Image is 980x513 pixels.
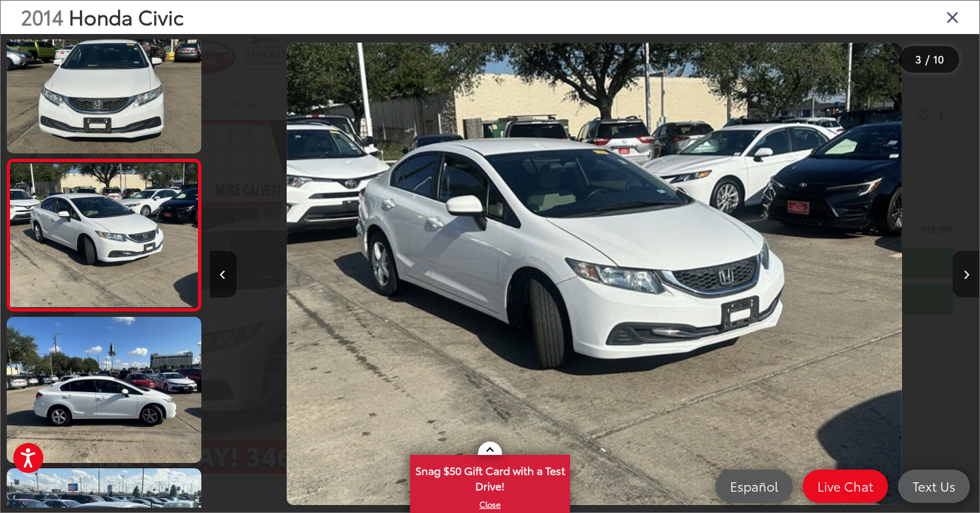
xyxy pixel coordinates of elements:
a: Live Chat [803,470,888,503]
a: Text Us [898,470,970,503]
span: 2014 [21,2,63,31]
span: Honda Civic [69,2,184,31]
span: Text Us [906,478,962,494]
span: 3 [915,51,921,66]
a: Español [715,470,793,503]
span: Español [723,478,785,494]
span: 10 [933,51,944,66]
img: 2014 Honda Civic LX [5,316,203,464]
span: Snag $50 Gift Card with a Test Drive! [411,456,569,497]
i: Close gallery [946,8,959,25]
span: / [924,55,931,64]
div: 2014 Honda Civic LX 2 [209,43,979,504]
button: Next image [953,251,979,298]
button: Previous image [210,251,237,298]
img: 2014 Honda Civic LX [287,43,902,504]
img: 2014 Honda Civic LX [8,163,199,307]
img: 2014 Honda Civic LX [5,7,203,155]
span: Live Chat [811,478,880,494]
